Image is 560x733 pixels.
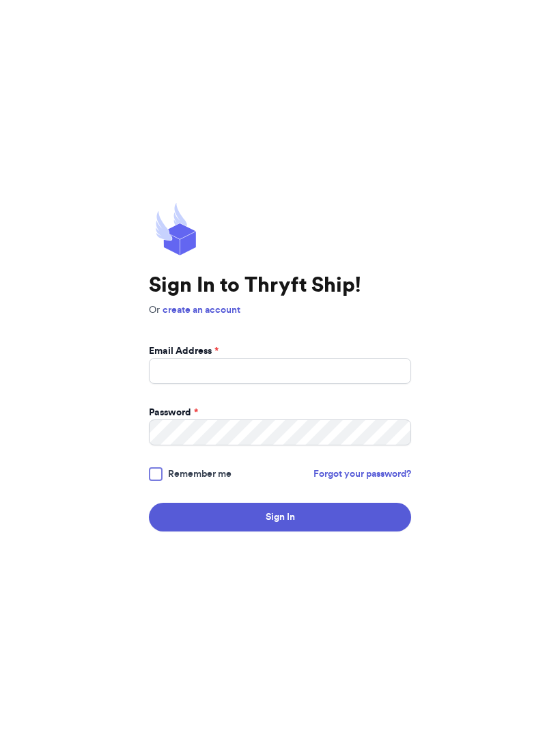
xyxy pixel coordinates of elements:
label: Password [149,406,198,419]
a: create an account [163,305,240,315]
a: Forgot your password? [313,467,411,481]
button: Sign In [149,503,411,531]
span: Remember me [168,467,232,481]
label: Email Address [149,344,219,358]
h1: Sign In to Thryft Ship! [149,273,411,298]
p: Or [149,303,411,317]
